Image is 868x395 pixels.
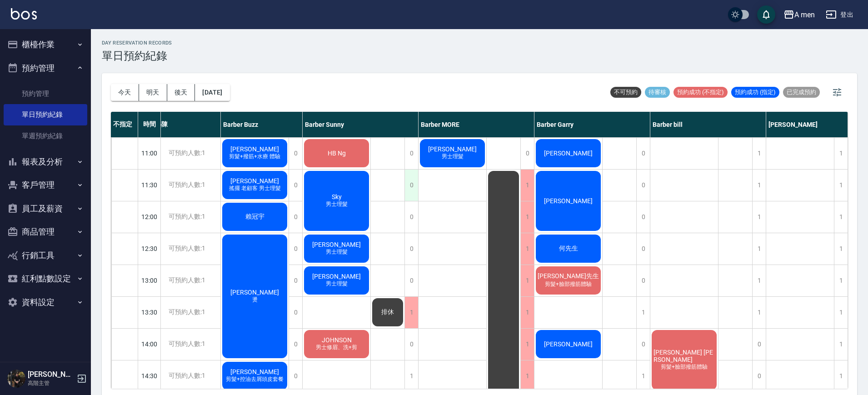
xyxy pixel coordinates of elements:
[520,329,534,360] div: 1
[543,280,594,288] span: 剪髮+臉部撥筋體驗
[289,233,302,265] div: 0
[520,138,534,169] div: 0
[303,112,419,137] div: Barber Sunny
[650,112,766,137] div: Barber bill
[404,360,418,392] div: 1
[229,177,281,185] span: [PERSON_NAME]
[224,375,285,383] span: 剪髮+控油去屑頭皮套餐
[404,170,418,201] div: 0
[419,112,534,137] div: Barber MORE
[379,308,396,316] span: 排休
[520,170,534,201] div: 1
[834,329,848,360] div: 1
[153,233,220,265] div: 可預約人數:1
[289,170,302,201] div: 0
[520,297,534,328] div: 1
[834,233,848,265] div: 1
[324,280,349,288] span: 男士理髮
[520,201,534,233] div: 1
[4,56,87,80] button: 預約管理
[520,265,534,296] div: 1
[834,201,848,233] div: 1
[834,360,848,392] div: 1
[752,201,766,233] div: 1
[310,241,363,248] span: [PERSON_NAME]
[138,137,161,169] div: 11:00
[153,360,220,392] div: 可預約人數:1
[28,379,74,387] p: 高階主管
[153,138,220,169] div: 可預約人數:1
[139,84,167,101] button: 明天
[138,169,161,201] div: 11:30
[153,329,220,360] div: 可預約人數:1
[138,265,161,296] div: 13:00
[324,200,349,208] span: 男士理髮
[834,138,848,169] div: 1
[752,138,766,169] div: 1
[229,289,281,296] span: [PERSON_NAME]
[673,88,728,96] span: 預約成功 (不指定)
[229,368,281,375] span: [PERSON_NAME]
[520,233,534,265] div: 1
[404,265,418,296] div: 0
[326,150,348,157] span: HB Ng
[310,273,363,280] span: [PERSON_NAME]
[11,8,37,20] img: Logo
[636,360,650,392] div: 1
[229,145,281,153] span: [PERSON_NAME]
[652,349,717,363] span: [PERSON_NAME] [PERSON_NAME]
[227,185,283,192] span: 搖擺 老顧客 男士理髮
[250,296,259,304] span: 燙
[636,265,650,296] div: 0
[636,170,650,201] div: 0
[4,33,87,56] button: 櫃檯作業
[227,153,282,160] span: 剪髮+撥筋+水療 體驗
[289,265,302,296] div: 0
[4,290,87,314] button: 資料設定
[536,272,601,280] span: [PERSON_NAME]先生
[757,5,775,24] button: save
[111,84,139,101] button: 今天
[153,170,220,201] div: 可預約人數:1
[426,145,479,153] span: [PERSON_NAME]
[636,201,650,233] div: 0
[4,125,87,146] a: 單週預約紀錄
[794,9,815,20] div: A men
[645,88,670,96] span: 待審核
[289,360,302,392] div: 0
[636,329,650,360] div: 0
[404,233,418,265] div: 0
[780,5,818,24] button: A men
[221,112,303,137] div: Barber Buzz
[636,233,650,265] div: 0
[783,88,820,96] span: 已完成預約
[404,138,418,169] div: 0
[636,138,650,169] div: 0
[404,329,418,360] div: 0
[520,360,534,392] div: 1
[102,40,172,46] h2: day Reservation records
[542,340,594,348] span: [PERSON_NAME]
[244,213,266,221] span: 賴冠宇
[289,138,302,169] div: 0
[153,112,221,137] div: 小陳
[330,193,344,200] span: Sky
[636,297,650,328] div: 1
[542,150,594,157] span: [PERSON_NAME]
[102,50,172,62] h3: 單日預約紀錄
[752,360,766,392] div: 0
[7,370,25,388] img: Person
[138,360,161,392] div: 14:30
[4,197,87,220] button: 員工及薪資
[557,245,580,253] span: 何先生
[289,329,302,360] div: 0
[610,88,641,96] span: 不可預約
[752,329,766,360] div: 0
[731,88,779,96] span: 預約成功 (指定)
[167,84,195,101] button: 後天
[4,220,87,244] button: 商品管理
[752,297,766,328] div: 1
[834,170,848,201] div: 1
[153,265,220,296] div: 可預約人數:1
[28,370,74,379] h5: [PERSON_NAME]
